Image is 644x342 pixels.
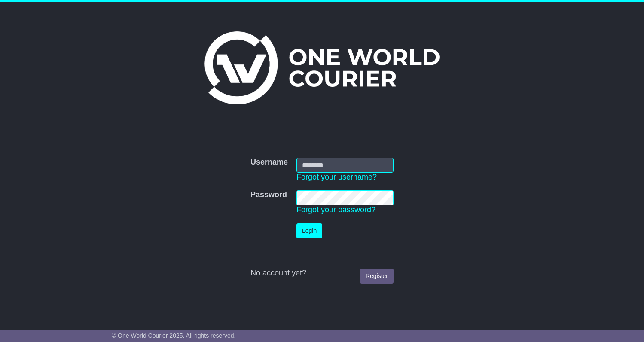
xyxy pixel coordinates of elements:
[296,223,322,238] button: Login
[250,190,287,200] label: Password
[112,332,236,339] span: © One World Courier 2025. All rights reserved.
[296,205,375,214] a: Forgot your password?
[296,173,377,181] a: Forgot your username?
[250,158,288,167] label: Username
[250,269,394,278] div: No account yet?
[204,31,439,104] img: One World
[360,269,394,284] a: Register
